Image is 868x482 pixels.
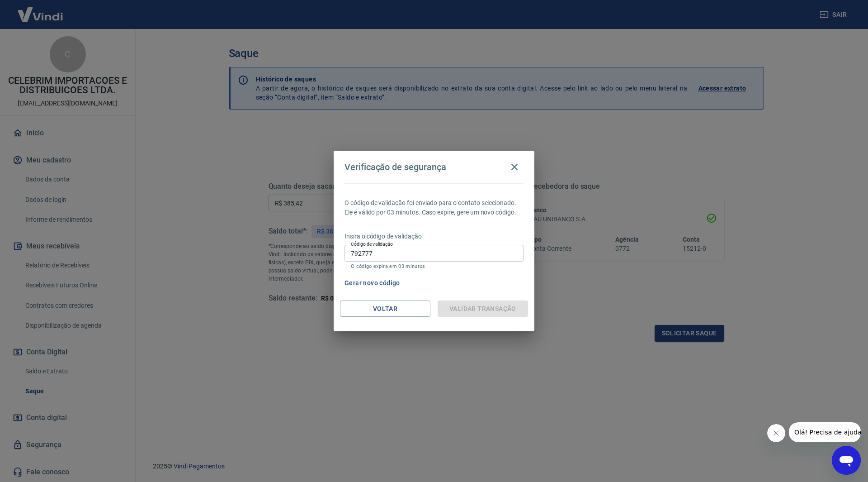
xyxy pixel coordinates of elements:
p: O código de validação foi enviado para o contato selecionado. Ele é válido por 03 minutos. Caso e... [344,198,524,217]
iframe: Botão para abrir a janela de mensagens [832,446,861,475]
span: Olá! Precisa de ajuda? [5,6,76,14]
label: Código de validação [351,241,393,248]
p: Insira o código de validação [344,232,524,241]
p: O código expira em 03 minutos. [351,263,517,269]
h4: Verificação de segurança [344,162,446,172]
button: Gerar novo código [341,275,404,291]
iframe: Fechar mensagem [767,424,785,442]
iframe: Mensagem da empresa [789,422,861,442]
button: Voltar [340,301,430,317]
